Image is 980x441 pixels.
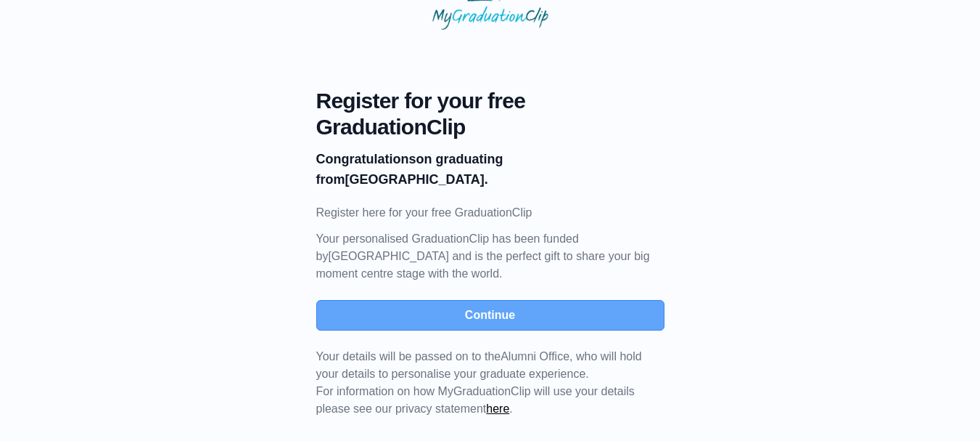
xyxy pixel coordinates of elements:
[316,149,664,190] p: on graduating from [GEOGRAPHIC_DATA].
[316,230,664,283] p: Your personalised GraduationClip has been funded by [GEOGRAPHIC_DATA] and is the perfect gift to ...
[486,402,509,415] a: here
[316,350,642,415] span: For information on how MyGraduationClip will use your details please see our privacy statement .
[501,350,569,363] span: Alumni Office
[316,114,664,140] span: GraduationClip
[316,204,664,222] p: Register here for your free GraduationClip
[316,300,664,331] button: Continue
[316,88,664,114] span: Register for your free
[316,350,642,380] span: Your details will be passed on to the , who will hold your details to personalise your graduate e...
[316,152,416,166] b: Congratulations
